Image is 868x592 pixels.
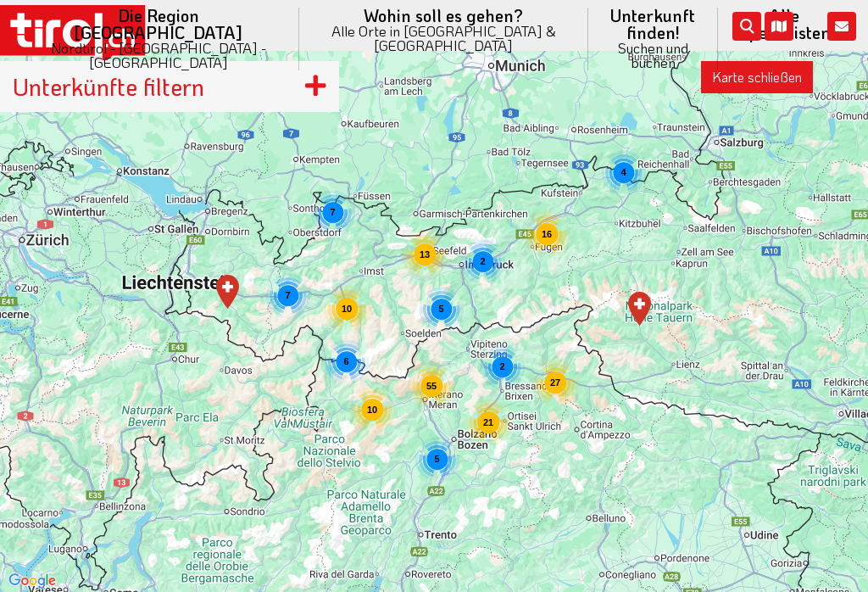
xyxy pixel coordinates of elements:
[342,304,352,314] span: 10
[320,24,568,53] small: Alle Orte in [GEOGRAPHIC_DATA] & [GEOGRAPHIC_DATA]
[620,167,626,177] span: 4
[438,304,443,314] span: 5
[550,377,560,388] span: 27
[4,570,60,592] img: Google
[330,207,335,217] span: 7
[827,12,856,41] i: Kontakt
[4,570,60,592] a: Open this area in Google Maps (opens a new window)
[499,361,504,371] span: 2
[542,229,552,239] span: 16
[609,41,698,70] small: Suchen und buchen
[285,290,290,300] span: 7
[434,454,439,464] span: 5
[765,12,793,41] i: Karte öffnen
[209,268,246,316] div: Falkensteiner Hotel Montafon
[621,285,658,332] div: Hotel Goldried
[343,356,348,366] span: 6
[420,249,430,260] span: 13
[483,417,493,427] span: 21
[37,41,279,70] small: Nordtirol - [GEOGRAPHIC_DATA] - [GEOGRAPHIC_DATA]
[367,405,377,415] span: 10
[480,256,485,266] span: 2
[426,381,437,391] span: 55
